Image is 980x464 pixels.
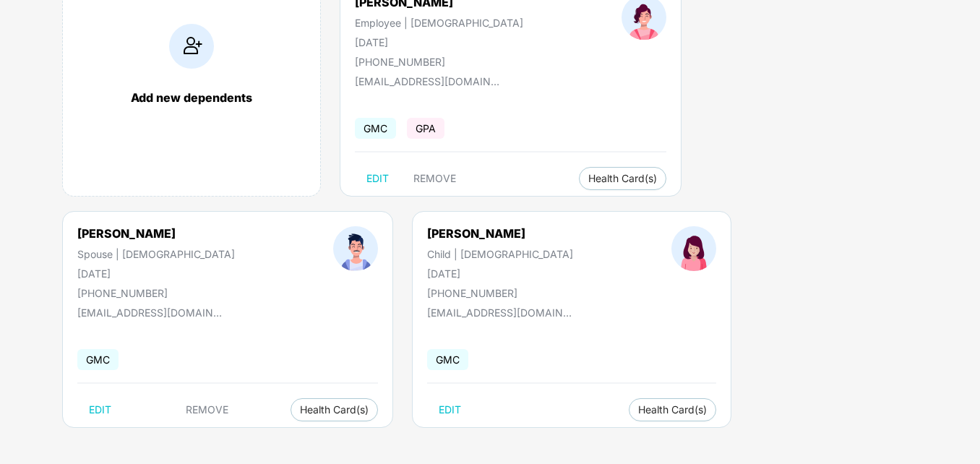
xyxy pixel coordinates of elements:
button: REMOVE [174,398,240,421]
img: profileImage [333,226,378,271]
span: Health Card(s) [588,175,657,182]
span: REMOVE [413,173,456,184]
div: [DATE] [355,36,523,48]
span: Health Card(s) [300,406,369,413]
span: GPA [407,118,444,139]
img: addIcon [169,24,214,69]
button: Health Card(s) [291,398,378,421]
span: REMOVE [186,404,228,416]
div: [PHONE_NUMBER] [427,287,573,299]
span: GMC [427,349,468,370]
div: [EMAIL_ADDRESS][DOMAIN_NAME] [427,306,572,319]
div: [PHONE_NUMBER] [77,287,235,299]
div: [EMAIL_ADDRESS][DOMAIN_NAME] [355,75,499,87]
button: Health Card(s) [629,398,716,421]
span: EDIT [89,404,111,416]
div: [DATE] [427,267,573,280]
div: [PERSON_NAME] [427,226,573,241]
button: EDIT [77,398,123,421]
div: Add new dependents [77,90,306,105]
div: [EMAIL_ADDRESS][DOMAIN_NAME] [77,306,222,319]
img: profileImage [671,226,716,271]
span: GMC [77,349,119,370]
span: GMC [355,118,396,139]
div: Spouse | [DEMOGRAPHIC_DATA] [77,248,235,260]
button: EDIT [355,167,400,190]
span: EDIT [366,173,389,184]
button: Health Card(s) [579,167,666,190]
div: Child | [DEMOGRAPHIC_DATA] [427,248,573,260]
button: REMOVE [402,167,468,190]
div: [PHONE_NUMBER] [355,56,523,68]
div: [DATE] [77,267,235,280]
span: EDIT [439,404,461,416]
span: Health Card(s) [638,406,707,413]
button: EDIT [427,398,473,421]
div: Employee | [DEMOGRAPHIC_DATA] [355,17,523,29]
div: [PERSON_NAME] [77,226,235,241]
